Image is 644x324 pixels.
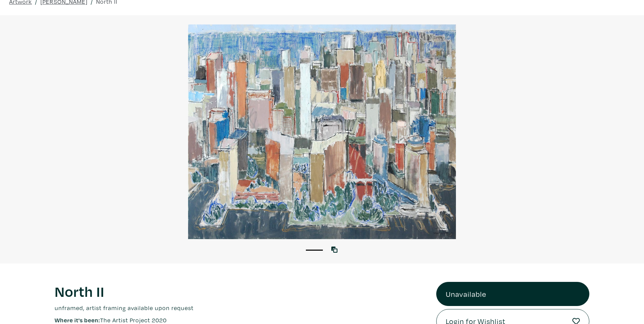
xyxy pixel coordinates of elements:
h1: North II [55,282,426,300]
p: unframed, artist framing available upon request [55,303,426,312]
span: Where it's been: [55,316,100,324]
a: Unavailable [436,282,590,306]
button: 1 of 1 [306,250,323,251]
